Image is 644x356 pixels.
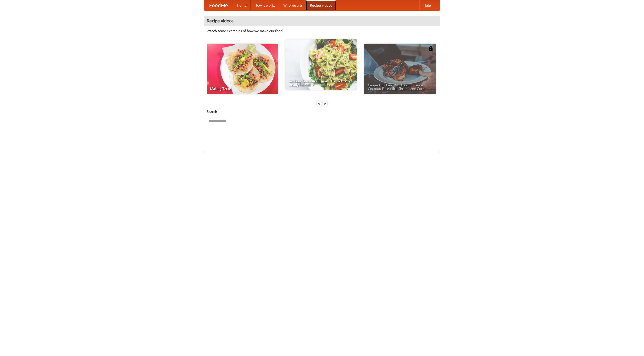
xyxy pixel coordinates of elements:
div: « [317,100,321,107]
div: » [323,100,327,107]
a: Recipe videos [306,0,336,10]
a: FoodMe [204,0,233,10]
h4: Recipe videos [204,16,440,26]
a: How it works [251,0,279,10]
a: Making Tacos [207,44,278,94]
span: Making Tacos [210,87,274,90]
a: Home [233,0,251,10]
a: An Easy, Summery Tomato Pasta That's Ready for Fall [285,39,357,90]
a: Who we are [279,0,306,10]
a: Help [419,0,435,10]
span: An Easy, Summery Tomato Pasta That's Ready for Fall [289,79,353,86]
p: Watch some examples of how we make our food! [207,28,437,33]
h5: Search [207,109,437,114]
img: 483408.png [428,46,433,51]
